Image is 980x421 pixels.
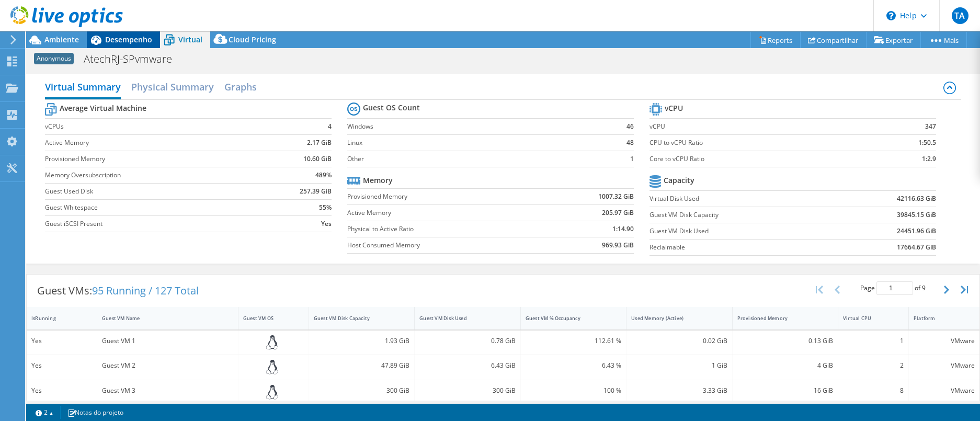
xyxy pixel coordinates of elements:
[131,76,214,97] h2: Physical Summary
[31,360,92,371] div: Yes
[843,385,904,396] div: 8
[303,154,332,164] b: 10.60 GiB
[102,315,221,322] div: Guest VM Name
[229,35,276,44] span: Cloud Pricing
[649,138,871,148] label: CPU to vCPU Ratio
[45,170,263,180] label: Memory Oversubscription
[843,315,891,322] div: Virtual CPU
[649,121,871,132] label: vCPU
[843,335,904,347] div: 1
[31,335,92,347] div: Yes
[598,191,634,202] b: 1007.32 GiB
[45,202,263,213] label: Guest Whitespace
[419,360,515,371] div: 6.43 GiB
[631,385,727,396] div: 3.33 GiB
[886,11,896,20] svg: \n
[649,226,837,236] label: Guest VM Disk Used
[347,191,544,202] label: Provisioned Memory
[800,32,867,48] a: Compartilhar
[347,121,608,132] label: Windows
[60,103,146,113] b: Average Virtual Machine
[31,315,79,322] div: IsRunning
[45,219,263,229] label: Guest iSCSI Present
[45,121,263,132] label: vCPUs
[602,240,634,251] b: 969.93 GiB
[918,138,936,148] b: 1:50.5
[347,224,544,234] label: Physical to Active Ratio
[526,335,621,347] div: 112.61 %
[897,226,936,236] b: 24451.96 GiB
[224,76,257,97] h2: Graphs
[737,360,833,371] div: 4 GiB
[314,335,409,347] div: 1.93 GiB
[45,76,121,99] h2: Virtual Summary
[737,315,821,322] div: Provisioned Memory
[34,53,74,64] span: Anonymous
[914,360,975,371] div: VMware
[914,335,975,347] div: VMware
[45,154,263,164] label: Provisioned Memory
[92,283,199,298] span: 95 Running / 127 Total
[44,35,79,44] span: Ambiente
[922,154,936,164] b: 1:2.9
[31,385,92,396] div: Yes
[45,186,263,197] label: Guest Used Disk
[526,360,621,371] div: 6.43 %
[897,210,936,220] b: 39845.15 GiB
[737,335,833,347] div: 0.13 GiB
[630,154,634,164] b: 1
[626,138,634,148] b: 48
[626,121,634,132] b: 46
[897,242,936,253] b: 17664.67 GiB
[363,175,393,186] b: Memory
[347,154,608,164] label: Other
[631,335,727,347] div: 0.02 GiB
[328,121,332,132] b: 4
[319,202,332,213] b: 55%
[347,240,544,251] label: Host Consumed Memory
[105,35,152,44] span: Desempenho
[314,385,409,396] div: 300 GiB
[314,360,409,371] div: 47.89 GiB
[649,194,837,204] label: Virtual Disk Used
[347,208,544,218] label: Active Memory
[750,32,801,48] a: Reports
[925,121,936,132] b: 347
[920,32,967,48] a: Mais
[860,281,926,295] span: Page of
[526,385,621,396] div: 100 %
[922,283,926,292] span: 9
[102,360,233,371] div: Guest VM 2
[27,275,209,307] div: Guest VMs:
[526,315,609,322] div: Guest VM % Occupancy
[300,186,332,197] b: 257.39 GiB
[631,315,714,322] div: Used Memory (Active)
[952,7,968,24] span: TA
[321,219,332,229] b: Yes
[28,406,61,419] a: 2
[363,103,420,113] b: Guest OS Count
[914,385,975,396] div: VMware
[843,360,904,371] div: 2
[914,315,962,322] div: Platform
[102,335,233,347] div: Guest VM 1
[649,154,871,164] label: Core to vCPU Ratio
[102,385,233,396] div: Guest VM 3
[347,138,608,148] label: Linux
[631,360,727,371] div: 1 GiB
[178,35,202,44] span: Virtual
[307,138,332,148] b: 2.17 GiB
[79,53,188,65] h1: AtechRJ-SPvmware
[649,242,837,253] label: Reclaimable
[665,103,683,113] b: vCPU
[664,175,694,186] b: Capacity
[876,281,913,295] input: jump to page
[866,32,921,48] a: Exportar
[897,194,936,204] b: 42116.63 GiB
[60,406,131,419] a: Notas do projeto
[243,315,291,322] div: Guest VM OS
[737,385,833,396] div: 16 GiB
[419,315,503,322] div: Guest VM Disk Used
[419,335,515,347] div: 0.78 GiB
[649,210,837,220] label: Guest VM Disk Capacity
